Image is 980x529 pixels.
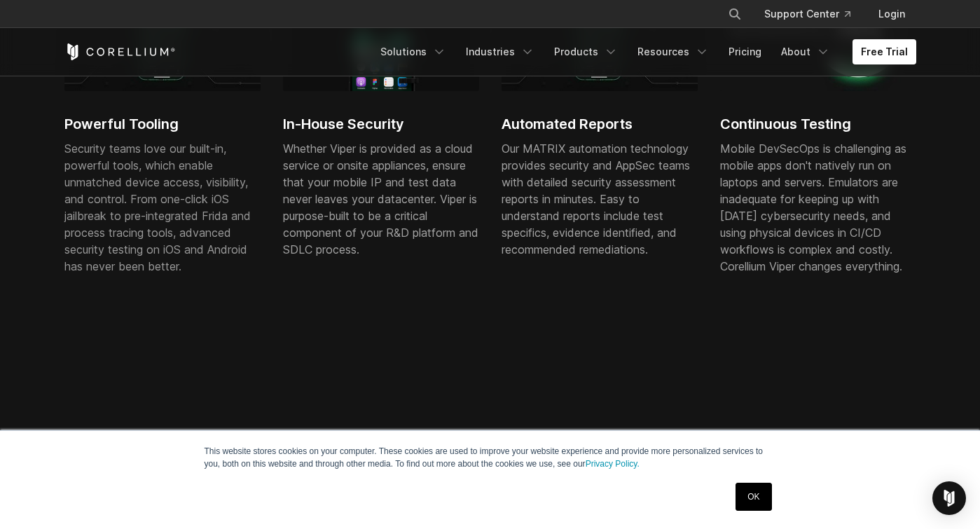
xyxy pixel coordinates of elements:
a: OK [736,483,771,511]
span: Security teams love our built-in, powerful tools, which enable unmatched device access, visibilit... [64,142,251,273]
div: Open Intercom Messenger [932,481,966,515]
a: Privacy Policy. [586,459,640,469]
h2: Powerful Tooling [64,114,261,135]
a: About [773,39,838,64]
div: Navigation Menu [711,1,916,27]
h2: Automated Reports [502,114,698,135]
a: Industries [457,39,543,64]
div: Our MATRIX automation technology provides security and AppSec teams with detailed security assess... [502,140,698,258]
a: Products [546,39,626,64]
button: Search [722,1,747,27]
p: This website stores cookies on your computer. These cookies are used to improve your website expe... [205,445,776,470]
div: Navigation Menu [372,39,916,64]
a: Solutions [372,39,455,64]
div: Whether Viper is provided as a cloud service or onsite appliances, ensure that your mobile IP and... [283,140,479,258]
a: Resources [629,39,717,64]
a: Login [867,1,916,27]
a: Corellium Home [64,43,176,60]
div: Mobile DevSecOps is challenging as mobile apps don't natively run on laptops and servers. Emulato... [720,140,916,275]
a: Support Center [753,1,862,27]
a: Free Trial [853,39,916,64]
a: Pricing [720,39,770,64]
h2: In-House Security [283,114,479,135]
h2: Continuous Testing [720,114,916,135]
